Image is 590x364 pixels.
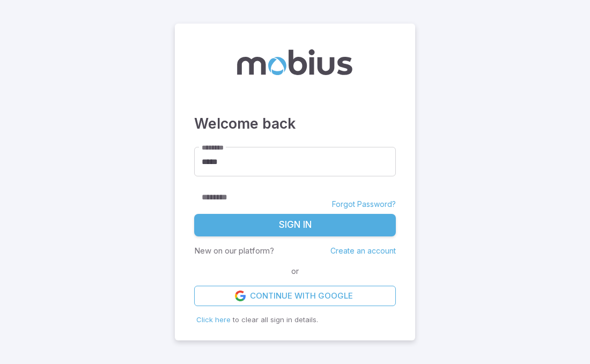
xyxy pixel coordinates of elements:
button: Sign In [194,214,396,236]
a: Create an account [330,246,396,255]
h3: Welcome back [194,113,396,134]
p: New on our platform? [194,245,274,257]
a: Continue with Google [194,286,396,306]
p: to clear all sign in details. [196,315,394,325]
a: Forgot Password? [332,199,396,210]
span: or [289,265,301,277]
span: Click here [196,315,231,324]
